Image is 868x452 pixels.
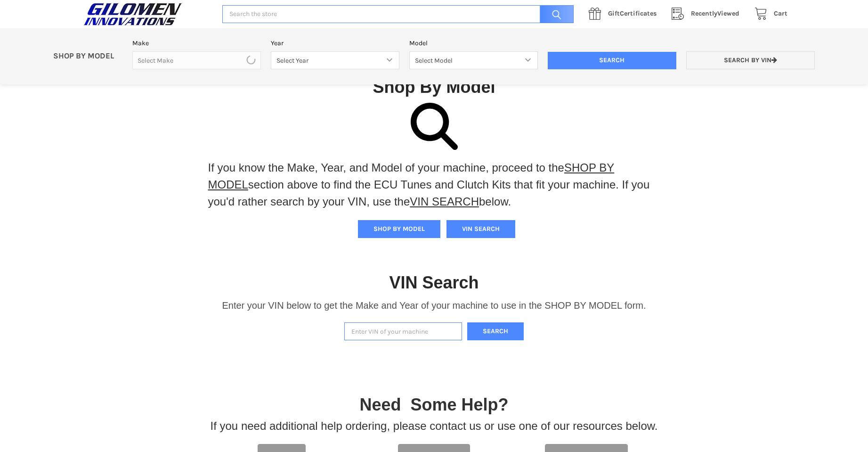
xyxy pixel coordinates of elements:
p: SHOP BY MODEL [49,51,128,61]
span: Certificates [608,9,657,17]
a: Search by VIN [686,51,815,70]
a: SHOP BY MODEL [208,161,615,191]
button: Search [467,322,524,341]
span: Recently [691,9,717,17]
a: GILOMEN INNOVATIONS [81,2,212,26]
input: Enter VIN of your machine [344,322,462,341]
img: GILOMEN INNOVATIONS [81,2,185,26]
input: Search [548,52,676,70]
span: Viewed [691,9,739,17]
p: If you know the Make, Year, and Model of your machine, proceed to the section above to find the E... [208,159,660,210]
input: Search [535,5,574,24]
label: Model [409,38,538,48]
button: SHOP BY MODEL [358,220,440,238]
h1: Shop By Model [81,76,787,98]
a: Cart [749,8,787,20]
label: Year [271,38,399,48]
span: Gift [608,9,620,17]
button: VIN SEARCH [446,220,515,238]
p: Enter your VIN below to get the Make and Year of your machine to use in the SHOP BY MODEL form. [222,298,646,312]
span: Cart [774,9,787,17]
a: GiftCertificates [584,8,666,20]
h1: VIN Search [389,272,479,293]
a: VIN SEARCH [410,195,479,208]
p: If you need additional help ordering, please contact us or use one of our resources below. [211,418,658,435]
input: Search the store [222,5,574,24]
label: Make [132,38,261,48]
a: RecentlyViewed [666,8,749,20]
p: Need Some Help? [359,392,508,418]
